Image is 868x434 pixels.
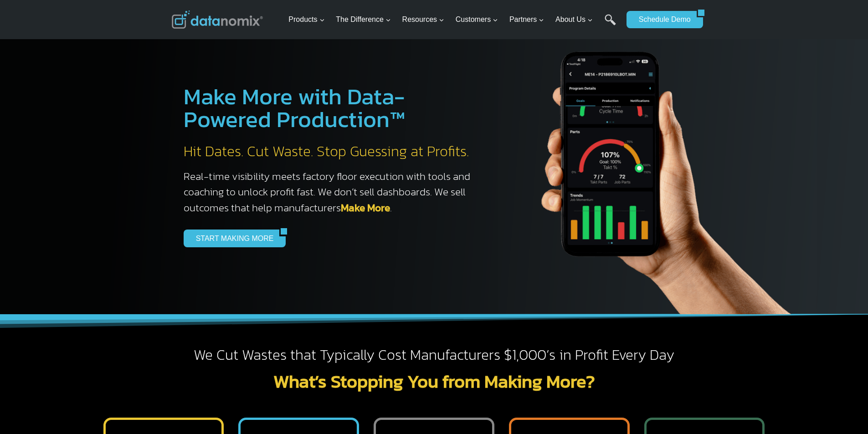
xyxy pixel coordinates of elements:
a: Make More [341,200,390,215]
a: START MAKING MORE [184,230,280,247]
h2: Hit Dates. Cut Waste. Stop Guessing at Profits. [184,142,480,161]
h2: We Cut Wastes that Typically Cost Manufacturers $1,000’s in Profit Every Day [172,346,697,365]
img: The Datanoix Mobile App available on Android and iOS Devices [498,18,817,314]
span: Resources [402,14,444,26]
span: Partners [509,14,544,26]
span: Products [288,14,324,26]
nav: Primary Navigation [285,5,622,35]
a: Search [605,14,616,35]
span: The Difference [336,14,391,26]
span: Customers [456,14,498,26]
h1: Make More with Data-Powered Production™ [184,85,480,131]
a: Schedule Demo [627,11,697,28]
img: Datanomix [172,10,263,29]
h3: Real-time visibility meets factory floor execution with tools and coaching to unlock profit fast.... [184,168,480,216]
span: About Us [555,14,593,26]
iframe: Popup CTA [5,259,151,429]
h2: What’s Stopping You from Making More? [172,372,697,390]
